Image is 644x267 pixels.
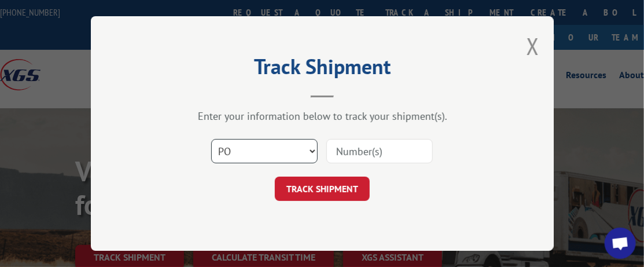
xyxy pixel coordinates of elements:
[326,139,433,163] input: Number(s)
[275,177,370,201] button: TRACK SHIPMENT
[605,228,636,259] a: Open chat
[527,31,539,61] button: Close modal
[149,58,496,81] h2: Track Shipment
[149,109,496,123] div: Enter your information below to track your shipment(s).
